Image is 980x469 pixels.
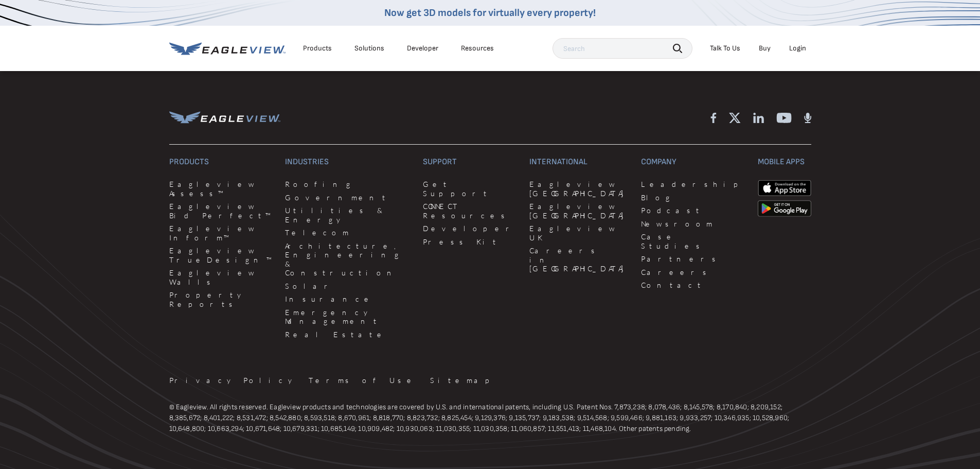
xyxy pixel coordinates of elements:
[285,206,411,224] a: Utilities & Energy
[285,157,411,167] h3: Industries
[641,219,745,229] a: Newsroom
[758,157,811,167] h3: Mobile Apps
[169,224,273,242] a: Eagleview Inform™
[169,402,811,434] p: © Eagleview. All rights reserved. Eagleview products and technologies are covered by U.S. and int...
[285,330,411,339] a: Real Estate
[641,268,745,277] a: Careers
[285,241,411,277] a: Architecture, Engineering & Construction
[423,224,517,233] a: Developer
[529,157,629,167] h3: International
[384,7,596,19] a: Now get 3D models for virtually every property!
[285,294,411,304] a: Insurance
[285,193,411,202] a: Government
[169,180,273,198] a: Eagleview Assess™
[641,157,745,167] h3: Company
[169,268,273,286] a: Eagleview Walls
[423,180,517,198] a: Get Support
[529,224,629,242] a: Eagleview UK
[641,180,745,189] a: Leadership
[529,180,629,198] a: Eagleview [GEOGRAPHIC_DATA]
[789,44,806,53] div: Login
[423,202,517,220] a: CONNECT Resources
[285,180,411,189] a: Roofing
[169,202,273,220] a: Eagleview Bid Perfect™
[529,202,629,220] a: Eagleview [GEOGRAPHIC_DATA]
[641,232,745,250] a: Case Studies
[758,200,811,217] img: google-play-store_b9643a.png
[169,246,273,264] a: Eagleview TrueDesign™
[553,38,692,59] input: Search
[758,180,811,196] img: apple-app-store.png
[309,376,418,385] a: Terms of Use
[759,44,771,53] a: Buy
[423,237,517,247] a: Press Kit
[461,44,494,53] div: Resources
[430,376,497,385] a: Sitemap
[641,281,745,290] a: Contact
[529,246,629,273] a: Careers in [GEOGRAPHIC_DATA]
[169,157,273,167] h3: Products
[423,157,517,167] h3: Support
[285,308,411,326] a: Emergency Management
[710,44,740,53] div: Talk To Us
[303,44,332,53] div: Products
[407,44,438,53] a: Developer
[169,290,273,308] a: Property Reports
[641,254,745,264] a: Partners
[354,44,384,53] div: Solutions
[641,193,745,202] a: Blog
[285,282,411,291] a: Solar
[641,206,745,215] a: Podcast
[169,376,296,385] a: Privacy Policy
[285,228,411,237] a: Telecom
